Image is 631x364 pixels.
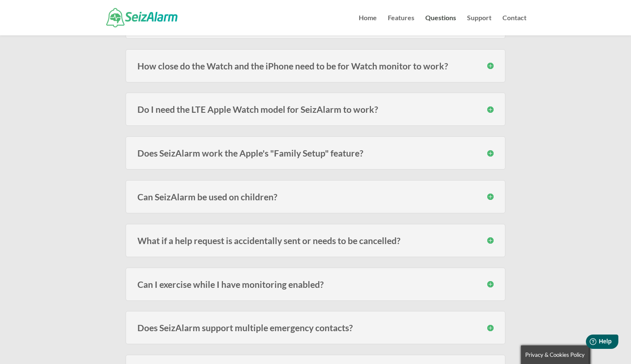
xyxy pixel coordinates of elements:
[425,15,456,35] a: Questions
[137,280,494,289] h3: Can I exercise while I have monitoring enabled?
[137,323,494,332] h3: Does SeizAlarm support multiple emergency contacts?
[137,105,494,114] h3: Do I need the LTE Apple Watch model for SeizAlarm to work?
[467,15,491,35] a: Support
[137,149,494,157] h3: Does SeizAlarm work the Apple's "Family Setup" feature?
[359,15,377,35] a: Home
[525,351,585,358] span: Privacy & Cookies Policy
[137,236,494,245] h3: What if a help request is accidentally sent or needs to be cancelled?
[556,331,622,355] iframe: Help widget launcher
[502,15,526,35] a: Contact
[388,15,414,35] a: Features
[106,8,177,27] img: SeizAlarm
[137,61,494,70] h3: How close do the Watch and the iPhone need to be for Watch monitor to work?
[137,192,494,201] h3: Can SeizAlarm be used on children?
